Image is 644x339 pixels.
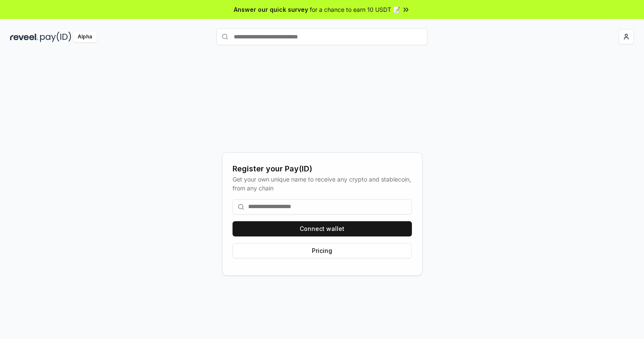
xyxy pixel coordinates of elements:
img: reveel_dark [10,32,38,42]
img: pay_id [40,32,71,42]
div: Get your own unique name to receive any crypto and stablecoin, from any chain [233,175,412,193]
button: Pricing [233,243,412,258]
span: Answer our quick survey [234,5,308,14]
span: for a chance to earn 10 USDT 📝 [310,5,400,14]
button: Connect wallet [233,221,412,236]
div: Alpha [73,32,97,42]
div: Register your Pay(ID) [233,163,412,175]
